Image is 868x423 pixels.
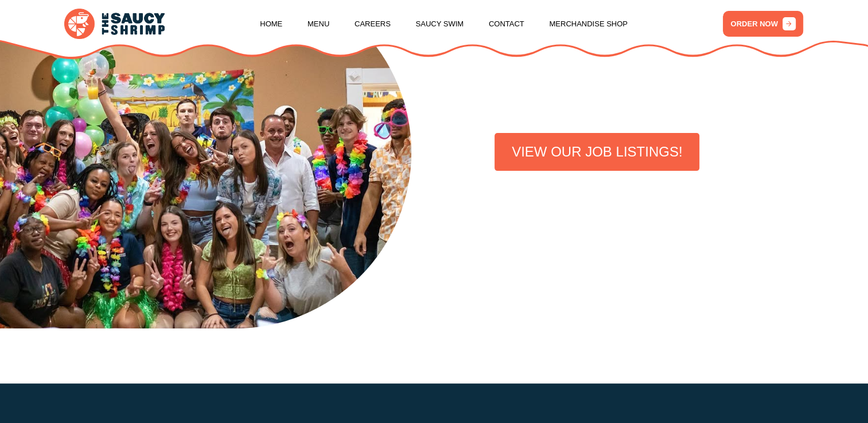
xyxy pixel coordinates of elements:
a: VIEW OUR JOB LISTINGS! [495,133,699,171]
a: Home [260,2,282,46]
a: Saucy Swim [416,2,464,46]
img: logo [64,9,165,39]
a: Menu [308,2,329,46]
a: Contact [489,2,524,46]
a: Careers [355,2,391,46]
a: Merchandise Shop [549,2,628,46]
a: ORDER NOW [723,11,804,37]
